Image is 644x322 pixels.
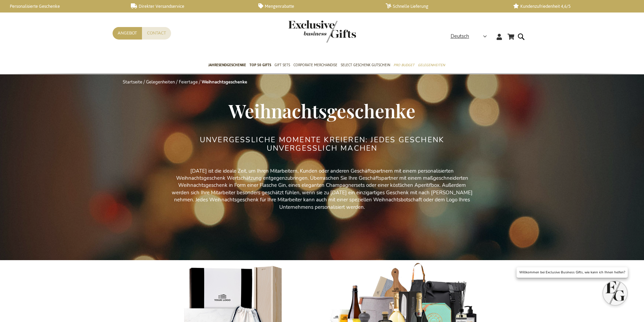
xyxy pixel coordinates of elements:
[275,61,290,69] span: Gift Sets
[123,79,142,85] a: Startseite
[179,79,198,85] a: Feiertage
[513,3,630,9] a: Kundenzufriedenheit 4,6/5
[208,61,246,69] span: Jahresendgeschenke
[393,57,414,74] a: Pro Budget
[393,61,414,69] span: Pro Budget
[208,57,246,74] a: Jahresendgeschenke
[249,61,271,69] span: TOP 50 Gifts
[293,61,337,69] span: Corporate Merchandise
[341,61,390,69] span: Select Geschenk Gutschein
[418,61,445,69] span: Gelegenheiten
[146,79,175,85] a: Gelegenheiten
[195,136,449,152] h2: UNVERGESSLICHE MOMENTE KREIEREN: JEDES GESCHENK UNVERGESSLICH MACHEN
[293,57,337,74] a: Corporate Merchandise
[3,3,120,9] a: Personalisierte Geschenke
[113,27,142,40] a: Angebot
[288,20,322,43] a: store logo
[451,32,469,40] span: Deutsch
[258,3,375,9] a: Mengenrabatte
[131,3,247,9] a: Direkter Versandservice
[341,57,390,74] a: Select Geschenk Gutschein
[386,3,502,9] a: Schnelle Lieferung
[249,57,271,74] a: TOP 50 Gifts
[170,168,474,211] p: [DATE] ist die ideale Zeit, um Ihren Mitarbeitern, Kunden oder anderen Geschäftspartnern mit eine...
[201,79,247,85] strong: Weihnachtsgeschenke
[229,98,415,123] span: Weihnachtsgeschenke
[275,57,290,74] a: Gift Sets
[418,57,445,74] a: Gelegenheiten
[288,20,356,43] img: Exclusive Business gifts logo
[142,27,171,40] a: Contact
